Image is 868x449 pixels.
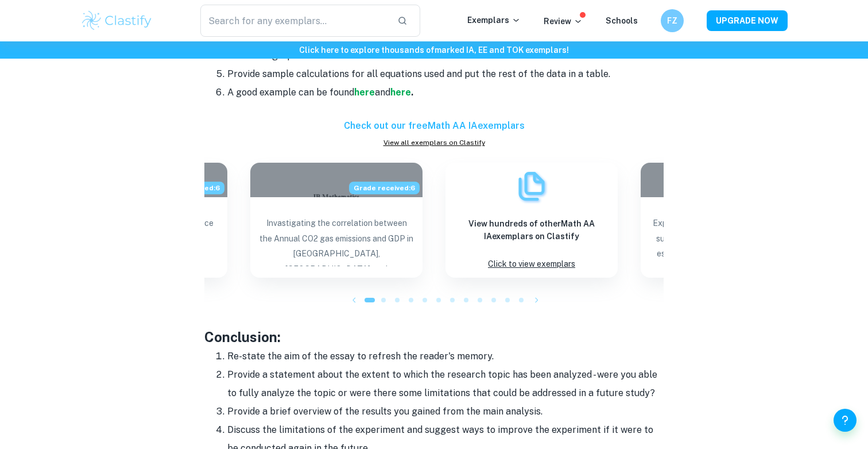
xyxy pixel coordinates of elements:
a: Blog exemplar: Invastigating the correlation between thGrade received:6Invastigating the correlat... [250,163,423,278]
p: Exemplars [467,14,521,26]
p: Review [544,15,583,28]
p: Exploring the method of calculating the surface area of solid of revolution and estimating the la... [650,216,804,266]
img: Exemplars [514,169,549,204]
a: Schools [606,16,638,25]
h6: Check out our free Math AA IA exemplars [204,119,664,133]
a: ExemplarsView hundreds of otherMath AA IAexemplars on ClastifyClick to view exemplars [445,163,618,278]
h6: View hundreds of other Math AA IA exemplars on Clastify [455,217,609,243]
a: View all exemplars on Clastify [204,137,664,148]
li: Provide a brief overview of the results you gained from the main analysis. [227,402,664,421]
a: here [354,87,375,98]
img: Clastify logo [80,9,153,32]
input: Search for any exemplars... [200,5,388,37]
h3: Conclusion: [204,327,664,347]
li: A good example can be found and [227,83,664,102]
span: Grade received: 6 [349,182,420,194]
p: Invastigating the correlation between the Annual CO2 gas emissions and GDP in [GEOGRAPHIC_DATA], ... [259,216,413,266]
h6: Click here to explore thousands of marked IA, EE and TOK exemplars ! [2,44,866,56]
li: Provide sample calculations for all equations used and put the rest of the data in a table. [227,65,664,83]
a: here [390,87,411,98]
li: Re-state the aim of the essay to refresh the reader's memory. [227,347,664,366]
li: Provide a statement about the extent to which the research topic has been analyzed - were you abl... [227,366,664,402]
button: UPGRADE NOW [707,10,788,31]
p: Click to view exemplars [488,256,575,272]
h6: FZ [666,14,679,27]
strong: . [411,87,413,98]
button: Help and Feedback [834,409,857,432]
a: Blog exemplar: Exploring the method of calculating the Exploring the method of calculating the su... [641,163,813,278]
button: FZ [661,9,684,32]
